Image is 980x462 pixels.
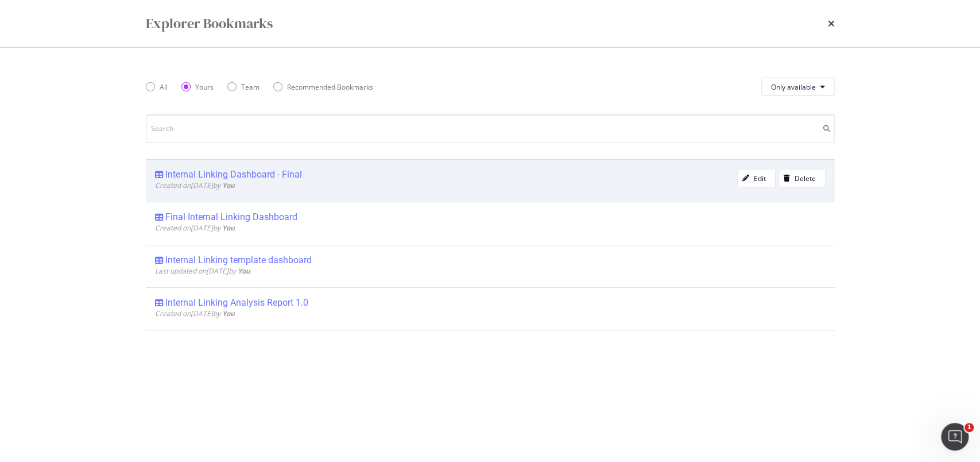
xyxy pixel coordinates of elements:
div: Recommended Bookmarks [273,82,373,92]
b: You [222,223,235,233]
input: Search [146,114,835,143]
div: Internal Linking template dashboard [165,255,312,266]
div: Edit [754,174,766,183]
b: You [222,309,235,318]
div: All [160,82,168,92]
b: You [238,266,250,276]
span: Only available [771,82,816,92]
span: 1 [964,423,974,432]
button: Delete [778,169,826,187]
div: Delete [795,174,816,183]
div: Team [241,82,259,92]
div: Internal Linking Analysis Report 1.0 [165,297,308,309]
button: Only available [761,78,835,96]
div: Recommended Bookmarks [287,82,373,92]
button: Edit [737,169,776,187]
span: Created on [DATE] by [155,223,235,233]
div: Final Internal Linking Dashboard [165,211,297,223]
span: Created on [DATE] by [155,309,235,318]
b: You [222,180,235,190]
div: Internal Linking Dashboard - Final [165,169,302,180]
div: Explorer Bookmarks [146,14,273,33]
iframe: Intercom live chat [941,423,969,451]
div: All [146,82,168,92]
div: Yours [195,82,214,92]
div: Team [227,82,259,92]
div: Yours [181,82,214,92]
div: times [828,14,835,33]
span: Last updated on [DATE] by [155,266,250,276]
span: Created on [DATE] by [155,180,235,190]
